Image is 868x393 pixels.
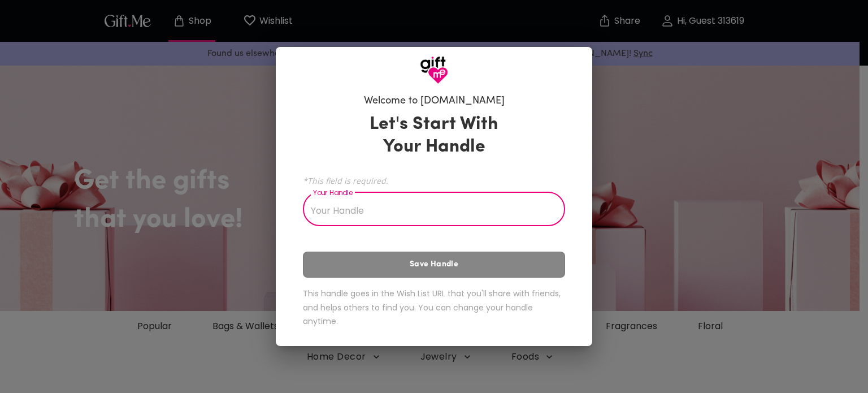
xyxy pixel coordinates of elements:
span: *This field is required. [303,175,565,186]
input: Your Handle [303,195,553,226]
h6: Welcome to [DOMAIN_NAME] [364,94,505,108]
h3: Let's Start With Your Handle [355,113,513,158]
h6: This handle goes in the Wish List URL that you'll share with friends, and helps others to find yo... [303,287,565,329]
img: GiftMe Logo [420,56,448,84]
